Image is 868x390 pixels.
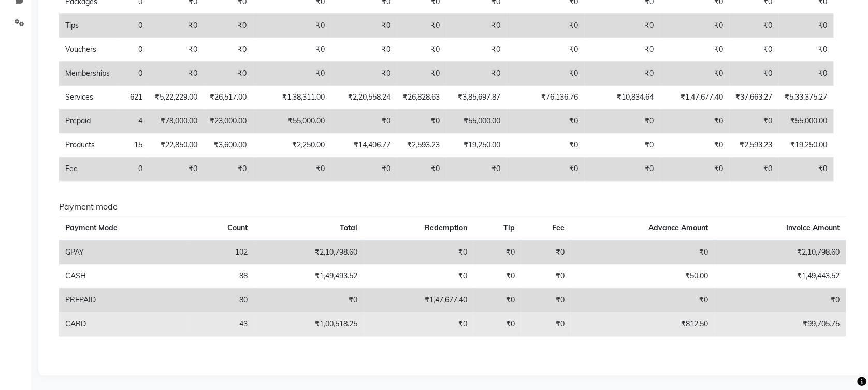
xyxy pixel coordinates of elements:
[659,86,729,109] td: ₹1,47,677.40
[778,133,833,157] td: ₹19,250.00
[254,264,364,288] td: ₹1,49,493.52
[59,288,189,312] td: PREPAID
[59,240,189,264] td: GPAY
[446,157,507,181] td: ₹0
[149,14,204,38] td: ₹0
[397,157,446,181] td: ₹0
[714,264,846,288] td: ₹1,49,443.52
[116,133,149,157] td: 15
[116,38,149,62] td: 0
[786,223,840,232] span: Invoice Amount
[778,109,833,133] td: ₹55,000.00
[659,38,729,62] td: ₹0
[584,157,659,181] td: ₹0
[330,62,397,86] td: ₹0
[227,223,248,232] span: Count
[507,62,584,86] td: ₹0
[507,133,584,157] td: ₹0
[397,109,446,133] td: ₹0
[149,86,204,109] td: ₹5,22,229.00
[473,288,520,312] td: ₹0
[570,288,714,312] td: ₹0
[552,223,564,232] span: Fee
[584,38,659,62] td: ₹0
[659,14,729,38] td: ₹0
[473,312,520,336] td: ₹0
[330,86,397,109] td: ₹2,20,558.24
[659,157,729,181] td: ₹0
[59,157,116,181] td: Fee
[507,86,584,109] td: ₹76,136.76
[116,157,149,181] td: 0
[729,157,778,181] td: ₹0
[189,312,254,336] td: 43
[149,62,204,86] td: ₹0
[330,109,397,133] td: ₹0
[507,38,584,62] td: ₹0
[446,86,507,109] td: ₹3,85,697.87
[729,62,778,86] td: ₹0
[520,264,570,288] td: ₹0
[570,264,714,288] td: ₹50.00
[116,86,149,109] td: 621
[397,86,446,109] td: ₹26,828.63
[204,157,253,181] td: ₹0
[330,14,397,38] td: ₹0
[189,240,254,264] td: 102
[253,109,330,133] td: ₹55,000.00
[729,38,778,62] td: ₹0
[253,86,330,109] td: ₹1,38,311.00
[204,62,253,86] td: ₹0
[729,133,778,157] td: ₹2,593.23
[570,312,714,336] td: ₹812.50
[714,240,846,264] td: ₹2,10,798.60
[116,14,149,38] td: 0
[149,38,204,62] td: ₹0
[59,14,116,38] td: Tips
[330,157,397,181] td: ₹0
[204,86,253,109] td: ₹26,517.00
[446,62,507,86] td: ₹0
[778,157,833,181] td: ₹0
[189,288,254,312] td: 80
[714,288,846,312] td: ₹0
[446,133,507,157] td: ₹19,250.00
[254,312,364,336] td: ₹1,00,518.25
[446,38,507,62] td: ₹0
[397,14,446,38] td: ₹0
[778,14,833,38] td: ₹0
[584,133,659,157] td: ₹0
[729,109,778,133] td: ₹0
[424,223,467,232] span: Redemption
[473,264,520,288] td: ₹0
[116,109,149,133] td: 4
[149,157,204,181] td: ₹0
[253,14,330,38] td: ₹0
[648,223,708,232] span: Advance Amount
[330,133,397,157] td: ₹14,406.77
[59,312,189,336] td: CARD
[446,14,507,38] td: ₹0
[520,288,570,312] td: ₹0
[59,86,116,109] td: Services
[446,109,507,133] td: ₹55,000.00
[507,157,584,181] td: ₹0
[253,62,330,86] td: ₹0
[503,223,514,232] span: Tip
[364,264,473,288] td: ₹0
[253,133,330,157] td: ₹2,250.00
[253,38,330,62] td: ₹0
[778,62,833,86] td: ₹0
[397,38,446,62] td: ₹0
[584,14,659,38] td: ₹0
[59,109,116,133] td: Prepaid
[364,240,473,264] td: ₹0
[59,202,846,212] h6: Payment mode
[204,38,253,62] td: ₹0
[507,14,584,38] td: ₹0
[729,14,778,38] td: ₹0
[778,38,833,62] td: ₹0
[659,133,729,157] td: ₹0
[189,264,254,288] td: 88
[520,312,570,336] td: ₹0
